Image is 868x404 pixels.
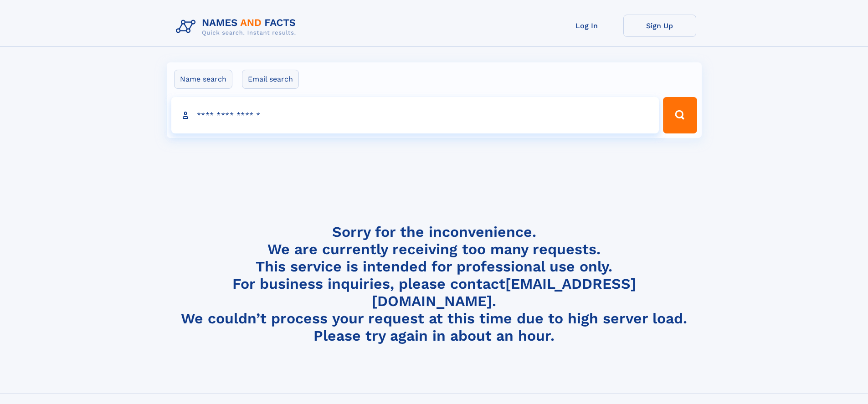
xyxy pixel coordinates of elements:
[550,15,623,37] a: Log In
[172,15,303,39] img: Logo Names and Facts
[623,15,696,37] a: Sign Up
[172,223,696,345] h4: Sorry for the inconvenience. We are currently receiving too many requests. This service is intend...
[372,275,636,310] a: [EMAIL_ADDRESS][DOMAIN_NAME]
[242,70,299,89] label: Email search
[171,97,659,133] input: search input
[174,70,232,89] label: Name search
[663,97,697,133] button: Search Button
